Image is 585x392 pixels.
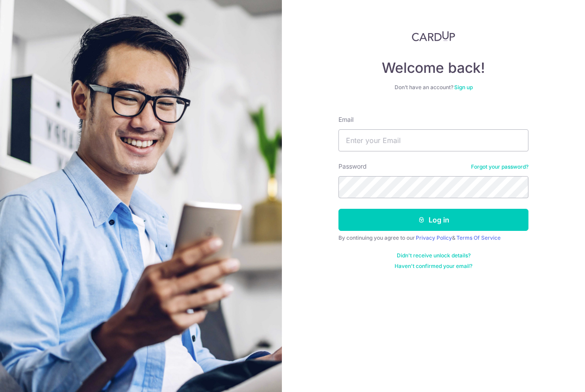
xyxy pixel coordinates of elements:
label: Email [338,115,353,124]
a: Forgot your password? [471,163,528,170]
a: Sign up [454,84,473,90]
img: CardUp Logo [412,31,455,41]
a: Didn't receive unlock details? [397,252,471,259]
div: Don’t have an account? [338,84,528,91]
input: Enter your Email [338,129,528,151]
button: Log in [338,209,528,231]
a: Terms Of Service [456,234,501,241]
label: Password [338,162,367,171]
a: Haven't confirmed your email? [395,263,472,270]
a: Privacy Policy [416,234,452,241]
div: By continuing you agree to our & [338,234,528,241]
h4: Welcome back! [338,59,528,77]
